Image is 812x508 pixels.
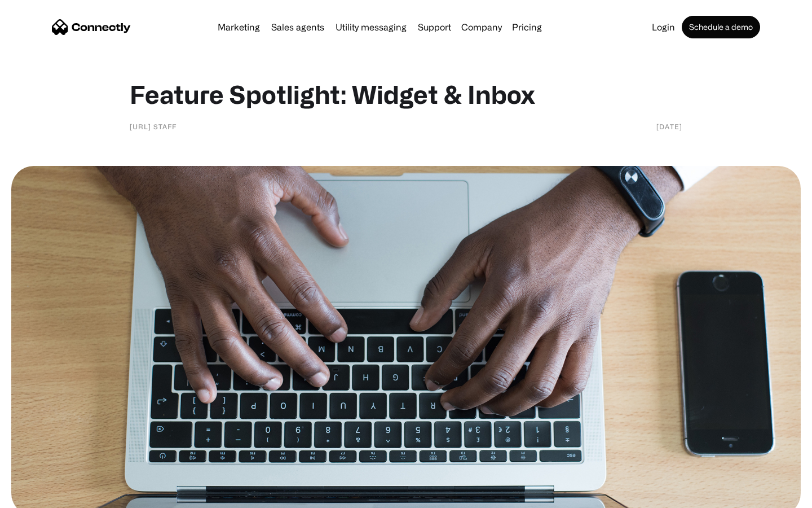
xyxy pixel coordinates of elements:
div: [URL] staff [130,121,176,132]
a: Utility messaging [331,23,411,32]
a: Marketing [213,23,264,32]
a: Support [413,23,456,32]
aside: Language selected: English [11,488,68,504]
a: Sales agents [267,23,329,32]
div: Company [461,19,502,35]
a: Schedule a demo [682,16,760,38]
a: Pricing [507,23,546,32]
ul: Language list [23,488,68,504]
a: Login [647,23,679,32]
div: [DATE] [656,121,682,132]
h1: Feature Spotlight: Widget & Inbox [130,79,682,110]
